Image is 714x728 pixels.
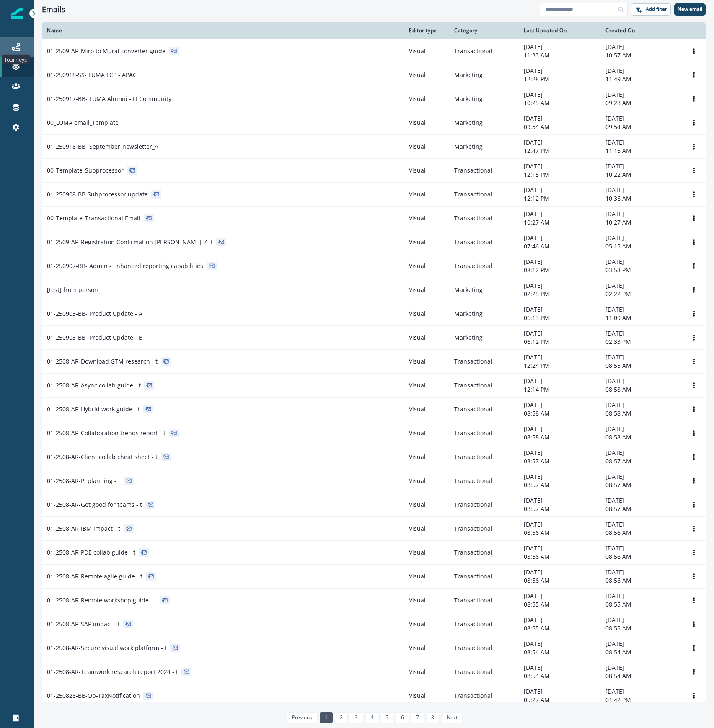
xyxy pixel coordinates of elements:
[524,361,595,370] p: 12:24 PM
[404,39,449,63] td: Visual
[449,87,519,111] td: Marketing
[605,496,677,505] p: [DATE]
[285,712,463,723] ul: Pagination
[687,284,701,296] button: Options
[404,63,449,87] td: Visual
[42,349,706,373] a: 01-2508-AR-Download GTM research - tVisualTransactional[DATE]12:24 PM[DATE]08:55 AMOptions
[404,302,449,325] td: Visual
[687,666,701,678] button: Options
[449,278,519,302] td: Marketing
[687,69,701,81] button: Options
[47,190,148,199] p: 01-250908-BB-Subprocessor update
[42,612,706,636] a: 01-2508-AR-SAP impact - tVisualTransactional[DATE]08:55 AM[DATE]08:55 AMOptions
[47,524,120,533] p: 01-2508-AR-IBM impact - t
[524,696,595,704] p: 05:27 AM
[47,501,142,509] p: 01-2508-AR-Get good for teams - t
[524,401,595,409] p: [DATE]
[605,529,677,537] p: 08:56 AM
[449,349,519,373] td: Transactional
[524,305,595,314] p: [DATE]
[42,421,706,445] a: 01-2508-AR-Collaboration trends report - tVisualTransactional[DATE]08:58 AM[DATE]08:58 AMOptions
[404,684,449,707] td: Visual
[449,63,519,87] td: Marketing
[47,71,137,79] p: 01-250918-SS- LUMA FCP - APAC
[524,67,595,75] p: [DATE]
[404,540,449,564] td: Visual
[47,166,124,175] p: 00_Template_Subprocessor
[605,99,677,107] p: 09:28 AM
[42,87,706,111] a: 01-250917-BB- LUMA Alumni - LI CommunityVisualMarketing[DATE]10:25 AM[DATE]09:28 AMOptions
[605,544,677,552] p: [DATE]
[524,385,595,394] p: 12:14 PM
[449,397,519,421] td: Transactional
[524,242,595,250] p: 07:46 AM
[605,266,677,274] p: 03:53 PM
[524,457,595,465] p: 08:57 AM
[524,592,595,600] p: [DATE]
[404,660,449,684] td: Visual
[449,254,519,278] td: Transactional
[605,648,677,656] p: 08:54 AM
[524,600,595,609] p: 08:55 AM
[449,134,519,158] td: Marketing
[47,357,158,366] p: 01-2508-AR-Download GTM research - t
[605,170,677,179] p: 10:22 AM
[524,433,595,441] p: 08:58 AM
[605,329,677,338] p: [DATE]
[404,349,449,373] td: Visual
[47,668,178,676] p: 01-2508-AR-Teamwork research report 2024 - t
[524,687,595,696] p: [DATE]
[687,260,701,272] button: Options
[605,67,677,75] p: [DATE]
[605,162,677,170] p: [DATE]
[404,254,449,278] td: Visual
[687,475,701,487] button: Options
[449,445,519,469] td: Transactional
[687,642,701,654] button: Options
[42,5,65,14] h1: Emails
[449,302,519,325] td: Marketing
[47,310,142,318] p: 01-250903-BB- Product Update - A
[42,660,706,684] a: 01-2508-AR-Teamwork research report 2024 - tVisualTransactional[DATE]08:54 AM[DATE]08:54 AMOptions
[404,421,449,445] td: Visual
[396,712,409,723] a: Page 6
[47,27,399,34] div: Name
[524,648,595,656] p: 08:54 AM
[449,325,519,349] td: Marketing
[42,445,706,469] a: 01-2508-AR-Client collab cheat sheet - tVisualTransactional[DATE]08:57 AM[DATE]08:57 AMOptions
[524,472,595,481] p: [DATE]
[524,425,595,433] p: [DATE]
[605,338,677,346] p: 02:33 PM
[605,305,677,314] p: [DATE]
[605,592,677,600] p: [DATE]
[42,397,706,421] a: 01-2508-AR-Hybrid work guide - tVisualTransactional[DATE]08:58 AM[DATE]08:58 AMOptions
[524,99,595,107] p: 10:25 AM
[42,325,706,349] a: 01-250903-BB- Product Update - BVisualMarketing[DATE]06:12 PM[DATE]02:33 PMOptions
[404,588,449,612] td: Visual
[687,45,701,57] button: Options
[524,544,595,552] p: [DATE]
[687,403,701,416] button: Options
[404,230,449,254] td: Visual
[524,353,595,361] p: [DATE]
[678,6,702,12] p: New email
[687,546,701,559] button: Options
[42,206,706,230] a: 00_Template_Transactional EmailVisualTransactional[DATE]10:27 AM[DATE]10:27 AMOptions
[605,687,677,696] p: [DATE]
[524,338,595,346] p: 06:12 PM
[605,481,677,489] p: 08:57 AM
[524,281,595,290] p: [DATE]
[605,90,677,99] p: [DATE]
[605,123,677,131] p: 09:54 AM
[605,186,677,194] p: [DATE]
[524,162,595,170] p: [DATE]
[605,457,677,465] p: 08:57 AM
[42,230,706,254] a: 01-2509-AR-Registration Confirmation [PERSON_NAME]-Z -tVisualTransactional[DATE]07:46 AM[DATE]05:...
[47,262,203,270] p: 01-250907-BB- Admin - Enhanced reporting capabilities
[524,186,595,194] p: [DATE]
[687,689,701,702] button: Options
[687,594,701,607] button: Options
[11,8,23,19] img: Inflection
[687,236,701,248] button: Options
[605,218,677,227] p: 10:27 AM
